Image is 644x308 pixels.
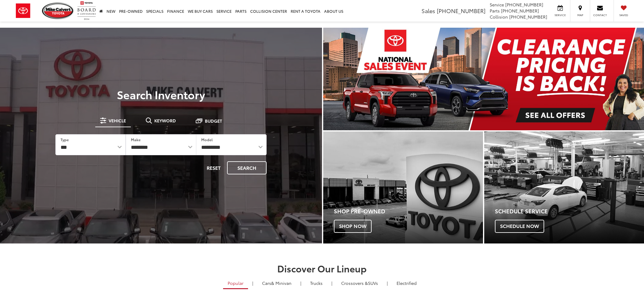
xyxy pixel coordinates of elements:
span: Sales [422,7,435,15]
img: Clearance Pricing Is Back [323,28,644,130]
span: Contact [593,13,607,17]
li: | [385,280,389,286]
a: Electrified [392,278,421,288]
label: Type [61,137,69,142]
span: [PHONE_NUMBER] [505,2,543,8]
label: Make [131,137,141,142]
span: [PHONE_NUMBER] [509,14,547,20]
span: Collision [490,14,508,20]
button: Search [227,161,267,174]
h2: Discover Our Lineup [107,263,537,273]
span: [PHONE_NUMBER] [437,7,485,15]
img: Mike Calvert Toyota [42,2,74,19]
a: Popular [223,278,248,289]
span: Map [573,13,587,17]
a: Trucks [306,278,327,288]
section: Carousel section with vehicle pictures - may contain disclaimers. [323,28,644,130]
h4: Shop Pre-Owned [334,208,483,214]
span: Budget [205,119,222,123]
label: Model [201,137,213,142]
h3: Search Inventory [26,88,296,100]
span: [PHONE_NUMBER] [501,8,539,14]
button: Reset [201,161,226,174]
a: Schedule Service Schedule Now [484,131,644,243]
a: SUVs [337,278,383,288]
a: Shop Pre-Owned Shop Now [323,131,483,243]
span: Keyword [154,118,176,123]
span: Crossovers & [341,280,368,286]
li: | [330,280,334,286]
li: | [299,280,303,286]
span: & Minivan [271,280,292,286]
h4: Schedule Service [495,208,644,214]
li: | [251,280,255,286]
div: Toyota [484,131,644,243]
span: Schedule Now [495,220,544,233]
div: carousel slide number 1 of 1 [323,28,644,130]
span: Parts [490,8,500,14]
a: Cars [257,278,296,288]
span: Service [553,13,567,17]
div: Toyota [323,131,483,243]
span: Saved [617,13,630,17]
span: Vehicle [109,118,126,123]
span: Service [490,2,504,8]
span: Shop Now [334,220,372,233]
